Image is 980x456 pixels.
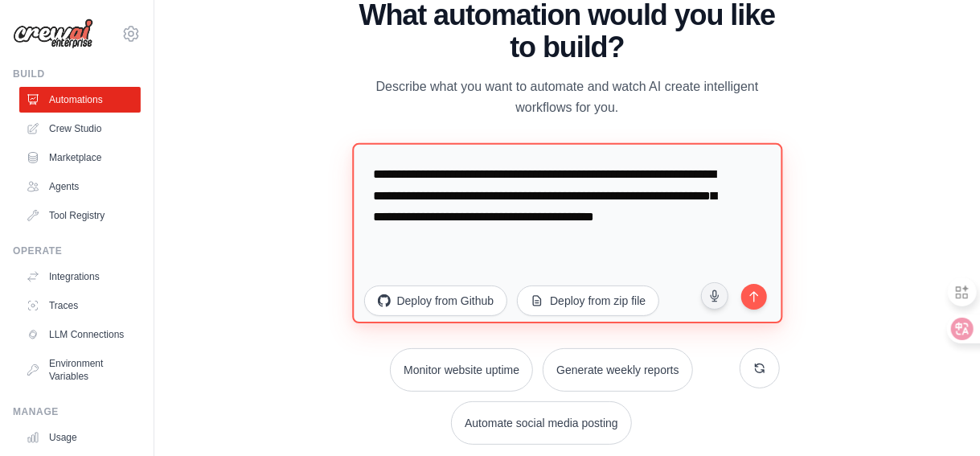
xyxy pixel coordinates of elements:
[19,174,141,199] a: Agents
[900,379,980,456] iframe: Chat Widget
[19,293,141,318] a: Traces
[364,286,508,316] button: Deploy from Github
[19,203,141,228] a: Tool Registry
[13,405,141,418] div: Manage
[19,425,141,450] a: Usage
[451,401,632,445] button: Automate social media posting
[355,76,781,118] p: Describe what you want to automate and watch AI create intelligent workflows for you.
[19,116,141,142] a: Crew Studio
[390,348,533,392] button: Monitor website uptime
[13,18,93,49] img: Logo
[517,286,659,316] button: Deploy from zip file
[19,87,141,113] a: Automations
[543,348,693,392] button: Generate weekly reports
[19,322,141,347] a: LLM Connections
[13,244,141,257] div: Operate
[19,351,141,389] a: Environment Variables
[19,145,141,170] a: Marketplace
[13,68,141,80] div: Build
[19,264,141,290] a: Integrations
